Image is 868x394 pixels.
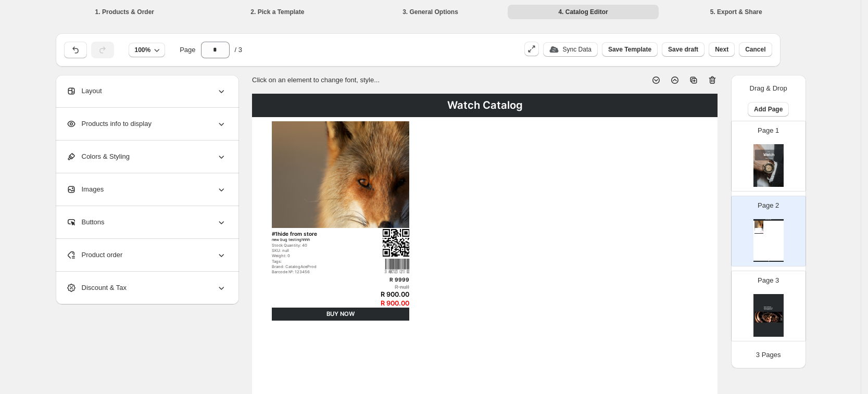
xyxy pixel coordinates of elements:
[180,45,195,55] span: Page
[543,42,598,57] button: update_iconSync Data
[272,308,409,321] div: BUY NOW
[272,248,367,253] div: SKU: null
[748,102,789,117] button: Add Page
[709,42,735,57] button: Next
[754,221,763,227] img: primaryImage
[129,43,166,57] button: 100%
[66,184,104,195] span: Images
[715,45,728,54] span: Next
[754,228,761,228] div: #1hide from store
[385,258,409,273] img: barcode
[360,284,409,290] div: R null
[756,350,781,360] p: 3 Pages
[66,151,130,162] span: Colors & Styling
[360,290,409,298] div: R 900.00
[383,229,409,257] img: qrcode
[66,86,102,96] span: Layout
[602,42,658,57] button: Save Template
[758,275,779,286] p: Page 3
[758,200,779,211] p: Page 2
[739,42,772,57] button: Cancel
[135,46,151,54] span: 100%
[272,259,367,264] div: Tags:
[745,45,765,54] span: Cancel
[272,253,367,258] div: Weight: 0
[754,231,761,231] div: Barcode №: 123456
[753,219,784,221] div: Watch Catalog
[272,243,367,248] div: Stock Quantity: 40
[549,46,559,53] img: update_icon
[272,121,409,228] img: primaryImage
[66,283,127,293] span: Discount & Tax
[668,45,698,54] span: Save draft
[754,233,763,234] div: BUY NOW
[66,217,105,227] span: Buttons
[66,250,123,260] span: Product order
[662,42,705,57] button: Save draft
[272,231,367,237] div: #1hide from store
[750,83,787,94] p: Drag & Drop
[235,45,242,55] span: / 3
[252,75,380,85] p: Click on an element to change font, style...
[272,270,367,274] div: Barcode №: 123456
[272,237,367,242] div: new bug testinghhhh
[760,233,763,233] div: R 900.00
[762,230,763,231] img: barcode
[753,261,784,262] div: Watch Catalog | Page undefined
[731,121,806,192] div: Page 1cover page
[754,105,783,113] span: Add Page
[272,264,367,269] div: Brand: CatalogAceProd
[608,45,651,54] span: Save Template
[762,228,763,230] img: qrcode
[731,271,806,341] div: Page 3cover page
[252,94,718,117] div: Watch Catalog
[758,125,779,136] p: Page 1
[360,299,409,307] div: R 900.00
[563,45,592,54] p: Sync Data
[360,276,409,283] div: R 9999
[731,196,806,266] div: Page 2Watch CatalogprimaryImageqrcodebarcode#1hide from storenew bug testinghhhhStock Quantity: 4...
[753,294,784,337] img: cover page
[753,144,784,187] img: cover page
[66,119,152,129] span: Products info to display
